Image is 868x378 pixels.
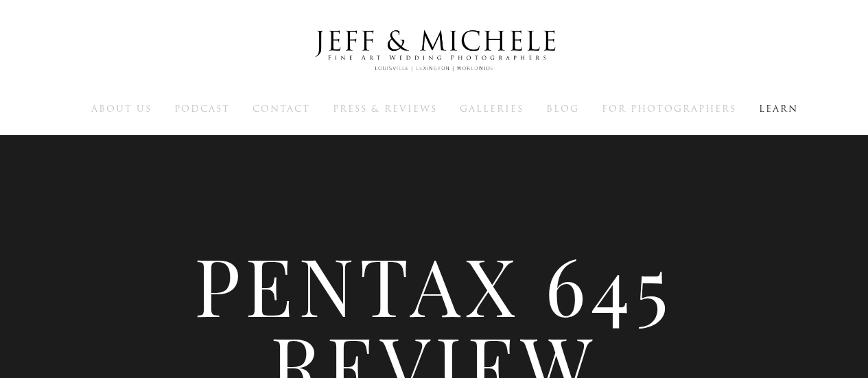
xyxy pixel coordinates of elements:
[333,102,437,115] span: Press & Reviews
[91,102,152,115] a: About Us
[602,102,736,115] a: For Photographers
[546,102,579,115] a: Blog
[174,102,230,115] a: Podcast
[297,17,572,84] img: Louisville Wedding Photographers - Jeff & Michele Wedding Photographers
[460,102,524,115] span: Galleries
[253,102,310,115] a: Contact
[174,102,230,115] span: Podcast
[759,102,798,115] a: Learn
[91,102,152,115] span: About Us
[602,102,736,115] span: For Photographers
[333,102,437,115] a: Press & Reviews
[460,102,524,115] a: Galleries
[253,102,310,115] span: Contact
[759,102,798,115] span: Learn
[546,102,579,115] span: Blog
